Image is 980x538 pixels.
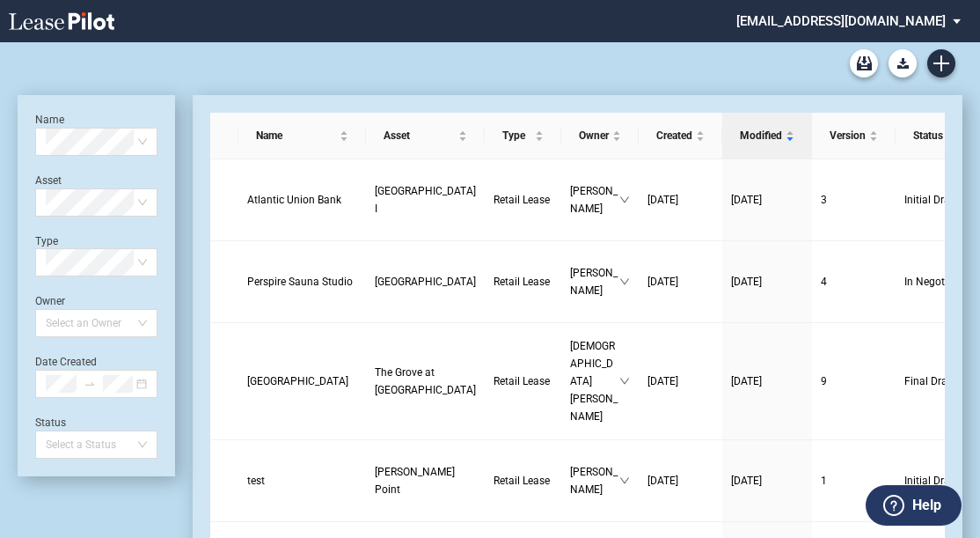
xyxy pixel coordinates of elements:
a: [GEOGRAPHIC_DATA] [375,273,476,291]
label: Asset [35,174,62,187]
a: Retail Lease [494,472,552,490]
span: Atlantic Union Bank [247,194,341,206]
span: Final Draft [904,372,972,390]
span: 9 [821,375,827,387]
label: Help [912,494,941,517]
span: Initial Draft [904,191,972,209]
span: 1 [821,475,827,487]
a: [DATE] [731,372,803,390]
a: Archive [850,49,878,77]
a: test [247,472,357,490]
span: [DEMOGRAPHIC_DATA][PERSON_NAME] [570,337,619,425]
span: Name [256,127,336,144]
span: The Grove at Towne Center [375,366,476,396]
th: Asset [366,113,485,159]
span: [PERSON_NAME] [570,182,619,217]
span: Perspire Sauna Studio [247,276,353,288]
label: Date Created [35,356,97,368]
a: [DATE] [731,472,803,490]
span: Initial Draft [904,472,972,490]
span: Type [502,127,531,144]
span: Status [913,127,962,144]
th: Created [639,113,722,159]
span: [DATE] [647,276,678,288]
a: 4 [821,273,887,291]
label: Owner [35,295,65,307]
span: down [619,376,630,387]
a: [GEOGRAPHIC_DATA] I [375,182,476,217]
a: Retail Lease [494,273,552,291]
span: Park West Village II [375,276,476,288]
span: down [619,475,630,486]
a: Retail Lease [494,372,552,390]
span: [PERSON_NAME] [570,264,619,299]
a: [DATE] [647,191,713,209]
span: to [84,378,96,390]
th: Version [812,113,896,159]
span: Park West Village I [375,185,476,215]
span: [DATE] [647,194,678,206]
a: [DATE] [731,273,803,291]
a: Atlantic Union Bank [247,191,357,209]
a: Create new document [927,49,955,77]
span: Modified [740,127,782,144]
a: 1 [821,472,887,490]
a: [DATE] [647,273,713,291]
span: down [619,276,630,287]
span: Version [830,127,866,144]
span: [DATE] [731,276,762,288]
th: Name [238,113,366,159]
label: Status [35,416,66,429]
span: swap-right [84,378,96,390]
th: Modified [722,113,812,159]
span: In Negotiation [904,273,972,291]
span: Playa Bowls [247,375,348,387]
span: Asset [384,127,455,144]
span: Retail Lease [494,375,550,387]
a: Retail Lease [494,191,552,209]
th: Owner [561,113,639,159]
span: Retail Lease [494,194,550,206]
span: Owner [579,127,609,144]
md-menu: Download Blank Form List [883,49,922,77]
th: Type [485,113,561,159]
a: Perspire Sauna Studio [247,273,357,291]
label: Name [35,114,64,126]
span: [DATE] [647,475,678,487]
span: test [247,475,265,487]
a: [GEOGRAPHIC_DATA] [247,372,357,390]
a: The Grove at [GEOGRAPHIC_DATA] [375,364,476,399]
a: 9 [821,372,887,390]
span: Hanes Point [375,466,455,496]
span: 3 [821,194,827,206]
button: Help [866,485,962,526]
a: [PERSON_NAME] Point [375,463,476,498]
span: 4 [821,276,827,288]
span: [PERSON_NAME] [570,463,619,498]
span: Created [656,127,692,144]
span: Retail Lease [494,475,550,487]
span: [DATE] [647,375,678,387]
span: [DATE] [731,194,762,206]
span: down [619,195,630,205]
a: [DATE] [647,472,713,490]
span: [DATE] [731,475,762,487]
span: [DATE] [731,375,762,387]
button: Download Blank Form [889,49,917,77]
label: Type [35,235,58,247]
a: 3 [821,191,887,209]
a: [DATE] [647,372,713,390]
a: [DATE] [731,191,803,209]
span: Retail Lease [494,276,550,288]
